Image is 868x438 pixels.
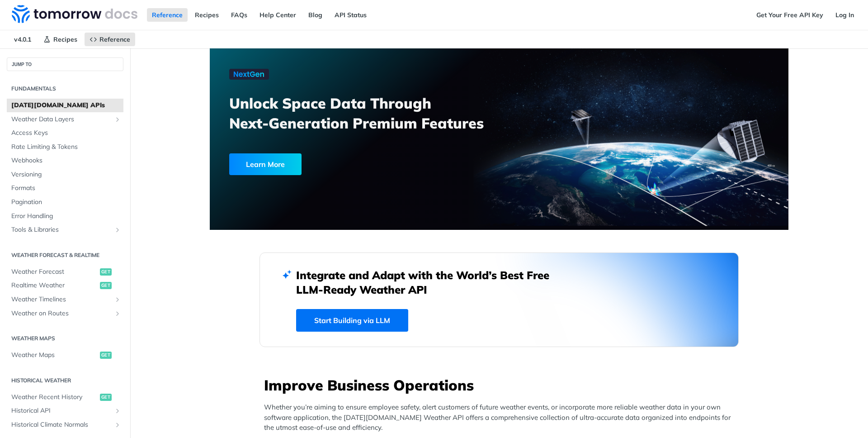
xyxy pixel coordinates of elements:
[7,265,123,279] a: Weather Forecastget
[11,101,121,110] span: [DATE][DOMAIN_NAME] APIs
[11,156,121,165] span: Webhooks
[7,57,123,71] button: JUMP TO
[190,8,224,22] a: Recipes
[296,309,408,332] a: Start Building via LLM
[7,376,123,385] h2: Historical Weather
[11,129,121,138] span: Access Keys
[7,279,123,292] a: Realtime Weatherget
[100,352,112,359] span: get
[100,282,112,289] span: get
[11,225,112,234] span: Tools & Libraries
[114,226,121,233] button: Show subpages for Tools & Libraries
[7,251,123,259] h2: Weather Forecast & realtime
[100,394,112,401] span: get
[330,8,372,22] a: API Status
[7,223,123,237] a: Tools & LibrariesShow subpages for Tools & Libraries
[11,184,121,193] span: Formats
[7,168,123,181] a: Versioning
[229,153,453,175] a: Learn More
[11,406,112,415] span: Historical API
[7,113,123,126] a: Weather Data LayersShow subpages for Weather Data Layers
[11,212,121,221] span: Error Handling
[303,8,327,22] a: Blog
[7,390,123,404] a: Weather Recent Historyget
[114,310,121,317] button: Show subpages for Weather on Routes
[114,296,121,303] button: Show subpages for Weather Timelines
[7,195,123,209] a: Pagination
[11,198,121,207] span: Pagination
[11,393,98,402] span: Weather Recent History
[114,421,121,428] button: Show subpages for Historical Climate Normals
[11,115,112,124] span: Weather Data Layers
[114,407,121,414] button: Show subpages for Historical API
[7,85,123,93] h2: Fundamentals
[53,35,77,43] span: Recipes
[11,281,98,290] span: Realtime Weather
[751,8,828,22] a: Get Your Free API Key
[100,268,112,276] span: get
[830,8,859,22] a: Log In
[7,126,123,140] a: Access Keys
[7,181,123,195] a: Formats
[7,154,123,167] a: Webhooks
[7,140,123,154] a: Rate Limiting & Tokens
[7,348,123,362] a: Weather Mapsget
[7,334,123,343] h2: Weather Maps
[11,309,112,318] span: Weather on Routes
[114,116,121,123] button: Show subpages for Weather Data Layers
[229,93,509,133] h3: Unlock Space Data Through Next-Generation Premium Features
[229,69,269,80] img: NextGen
[11,267,98,276] span: Weather Forecast
[147,8,188,22] a: Reference
[99,35,130,43] span: Reference
[11,170,121,179] span: Versioning
[255,8,301,22] a: Help Center
[7,293,123,306] a: Weather TimelinesShow subpages for Weather Timelines
[85,33,135,46] a: Reference
[7,404,123,418] a: Historical APIShow subpages for Historical API
[9,33,36,46] span: v4.0.1
[7,209,123,223] a: Error Handling
[11,351,98,360] span: Weather Maps
[7,99,123,112] a: [DATE][DOMAIN_NAME] APIs
[229,153,302,175] div: Learn More
[11,295,112,304] span: Weather Timelines
[12,5,137,23] img: Tomorrow.io Weather API Docs
[7,418,123,432] a: Historical Climate NormalsShow subpages for Historical Climate Normals
[7,307,123,320] a: Weather on RoutesShow subpages for Weather on Routes
[11,143,121,152] span: Rate Limiting & Tokens
[264,375,739,395] h3: Improve Business Operations
[226,8,252,22] a: FAQs
[11,420,112,429] span: Historical Climate Normals
[264,402,739,433] p: Whether you’re aiming to ensure employee safety, alert customers of future weather events, or inc...
[38,33,82,46] a: Recipes
[296,268,563,297] h2: Integrate and Adapt with the World’s Best Free LLM-Ready Weather API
